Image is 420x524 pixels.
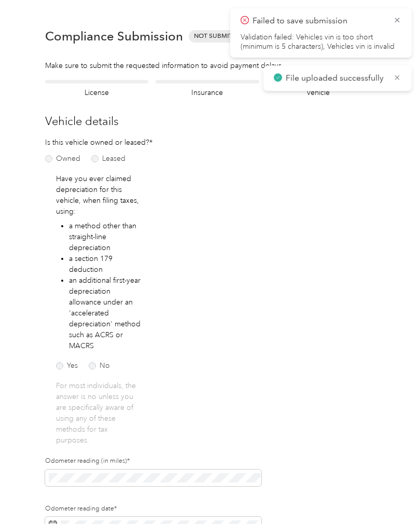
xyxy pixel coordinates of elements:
[45,504,261,514] label: Odometer reading date*
[362,466,420,524] iframe: Everlance-gr Chat Button Frame
[45,113,370,130] h3: Vehicle details
[69,220,142,253] li: a method other than straight-line depreciation
[45,155,80,162] label: Owned
[286,72,386,85] p: File uploaded successfully
[156,87,259,98] h4: Insurance
[56,380,142,446] p: For most individuals, the answer is no unless you are specifically aware of using any of these me...
[56,362,78,369] label: Yes
[241,33,401,51] li: Validation failed: Vehicles vin is too short (minimum is 5 characters), Vehicles vin is invalid
[253,15,385,27] p: Failed to save submission
[45,29,183,44] h1: Compliance Submission
[45,457,261,466] label: Odometer reading (in miles)*
[69,253,142,275] li: a section 179 deduction
[89,362,110,369] label: No
[69,275,142,351] li: an additional first-year depreciation allowance under an 'accelerated depreciation' method such a...
[56,173,142,217] p: Have you ever claimed depreciation for this vehicle, when filing taxes, using:
[45,87,148,98] h4: License
[45,137,117,148] p: Is this vehicle owned or leased?*
[91,155,125,162] label: Leased
[267,87,370,98] h4: Vehicle
[45,60,370,71] div: Make sure to submit the requested information to avoid payment delays
[189,30,250,42] span: Not Submitted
